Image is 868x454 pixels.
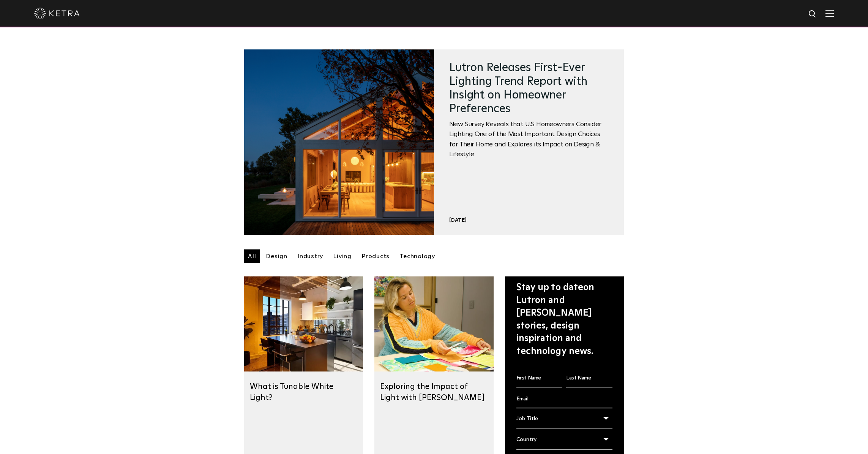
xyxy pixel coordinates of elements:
[516,283,595,356] span: on Lutron and [PERSON_NAME] stories, design inspiration and technology news.
[449,217,609,224] div: [DATE]
[262,249,291,263] a: Design
[566,370,612,387] input: Last Name
[358,249,393,263] a: Products
[374,276,493,371] img: Designers-Resource-v02_Moment1-1.jpg
[449,119,609,160] span: New Survey Reveals that U.S Homeowners Consider Lighting One of the Most Important Design Choices...
[516,281,612,358] div: Stay up to date
[329,249,355,263] a: Living
[516,432,612,450] div: Country
[516,411,612,429] div: Job Title
[244,276,363,371] img: Kitchen_Austin%20Loft_Triptych_63_61_57compressed-1.webp
[34,8,80,19] img: ketra-logo-2019-white
[516,370,563,387] input: First Name
[380,383,485,402] a: Exploring the Impact of Light with [PERSON_NAME]
[250,383,333,402] a: What is Tunable White Light?
[396,249,439,263] a: Technology
[449,62,587,114] a: Lutron Releases First-Ever Lighting Trend Report with Insight on Homeowner Preferences
[808,10,817,19] img: search icon
[294,249,327,263] a: Industry
[516,391,612,408] input: Email
[244,249,260,263] a: All
[825,10,834,17] img: Hamburger%20Nav.svg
